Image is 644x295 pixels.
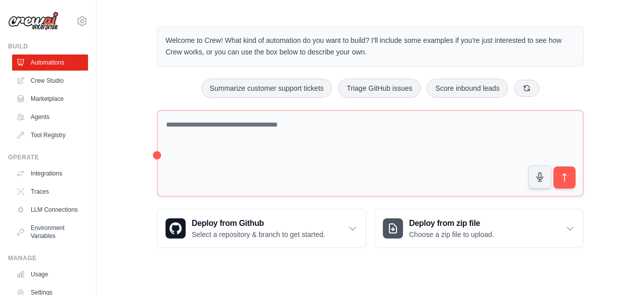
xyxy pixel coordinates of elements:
[338,79,421,98] button: Triage GitHub issues
[409,217,494,229] h3: Deploy from zip file
[192,229,325,240] p: Select a repository & branch to get started.
[8,12,58,31] img: Logo
[12,266,88,282] a: Usage
[12,202,88,218] a: LLM Connections
[12,54,88,71] a: Automations
[12,184,88,200] a: Traces
[427,79,508,98] button: Score inbound leads
[166,35,575,58] p: Welcome to Crew! What kind of automation do you want to build? I'll include some examples if you'...
[12,220,88,244] a: Environment Variables
[12,91,88,107] a: Marketplace
[192,217,325,229] h3: Deploy from Github
[8,153,88,161] div: Operate
[201,79,332,98] button: Summarize customer support tickets
[12,73,88,89] a: Crew Studio
[12,127,88,143] a: Tool Registry
[12,109,88,125] a: Agents
[12,165,88,182] a: Integrations
[8,42,88,50] div: Build
[8,254,88,262] div: Manage
[409,229,494,240] p: Choose a zip file to upload.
